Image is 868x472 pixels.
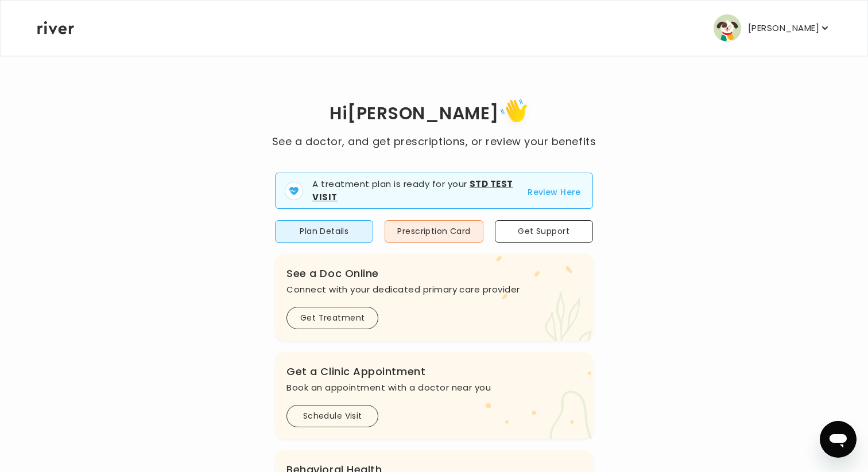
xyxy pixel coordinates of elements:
[312,178,513,203] strong: Std Test Visit
[312,178,514,204] p: A treatment plan is ready for your
[385,220,483,243] button: Prescription Card
[495,220,593,243] button: Get Support
[272,95,596,134] h1: Hi [PERSON_NAME]
[272,134,596,150] p: See a doctor, and get prescriptions, or review your benefits
[286,307,378,329] button: Get Treatment
[714,14,831,42] button: user avatar[PERSON_NAME]
[820,421,857,458] iframe: Button to launch messaging window
[748,20,819,36] p: [PERSON_NAME]
[528,185,581,199] button: Review Here
[275,220,373,243] button: Plan Details
[286,282,582,298] p: Connect with your dedicated primary care provider
[286,266,582,282] h3: See a Doc Online
[714,14,741,42] img: user avatar
[286,364,582,380] h3: Get a Clinic Appointment
[286,380,582,396] p: Book an appointment with a doctor near you
[286,405,378,427] button: Schedule Visit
